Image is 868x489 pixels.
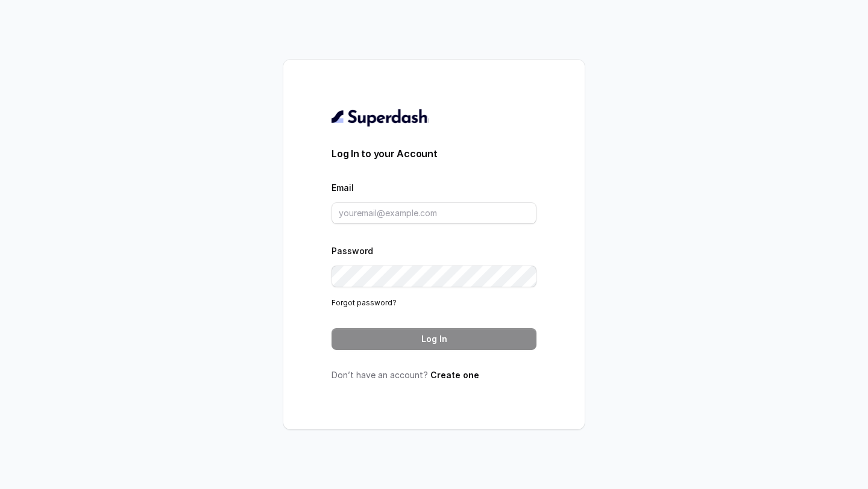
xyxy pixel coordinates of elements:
a: Create one [430,370,479,380]
input: youremail@example.com [332,202,536,224]
a: Forgot password? [332,298,397,307]
label: Password [332,246,373,256]
h3: Log In to your Account [332,146,536,161]
button: Log In [332,328,536,350]
label: Email [332,182,354,193]
img: light.svg [332,108,429,127]
p: Don’t have an account? [332,369,536,381]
